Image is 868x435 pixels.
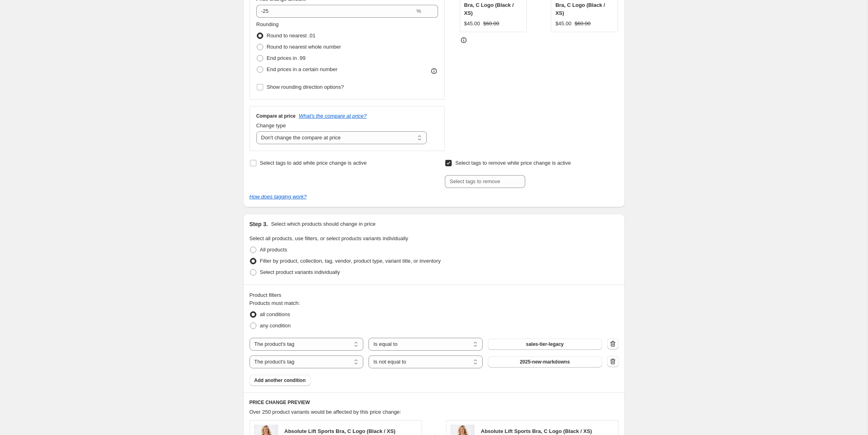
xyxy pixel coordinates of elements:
[555,20,571,28] div: $45.00
[250,291,618,299] div: Product filters
[256,113,296,119] h3: Compare at price
[260,269,340,275] span: Select product variants individually
[445,175,525,188] input: Select tags to remove
[250,409,401,415] span: Over 250 product variants would be affected by this price change:
[256,5,415,18] input: -20
[526,341,564,347] span: sales-tier-legacy
[464,20,480,28] div: $45.00
[267,33,315,39] span: Round to nearest .01
[488,356,602,368] button: 2025-new-markdowns
[416,8,421,14] span: %
[267,66,338,72] span: End prices in a certain number
[260,323,291,329] span: any condition
[260,247,287,253] span: All products
[250,194,307,200] a: How does tagging work?
[520,359,570,365] span: 2025-new-markdowns
[267,44,341,50] span: Round to nearest whole number
[481,428,592,434] span: Absolute Lift Sports Bra, C Logo (Black / XS)
[488,339,602,350] button: sales-tier-legacy
[250,300,300,306] span: Products must match:
[267,84,344,90] span: Show rounding direction options?
[256,123,286,129] span: Change type
[260,160,367,166] span: Select tags to add while price change is active
[250,235,408,241] span: Select all products, use filters, or select products variants individually
[250,220,268,228] h2: Step 3.
[271,220,375,228] p: Select which products should change in price
[250,399,618,406] h6: PRICE CHANGE PREVIEW
[575,20,591,28] strike: $60.00
[483,20,500,28] strike: $60.00
[285,428,396,434] span: Absolute Lift Sports Bra, C Logo (Black / XS)
[260,258,441,264] span: Filter by product, collection, tag, vendor, product type, variant title, or inventory
[250,375,311,386] button: Add another condition
[254,377,306,384] span: Add another condition
[267,55,306,61] span: End prices in .99
[260,311,290,317] span: all conditions
[299,113,367,119] button: What's the compare at price?
[455,160,571,166] span: Select tags to remove while price change is active
[256,21,279,27] span: Rounding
